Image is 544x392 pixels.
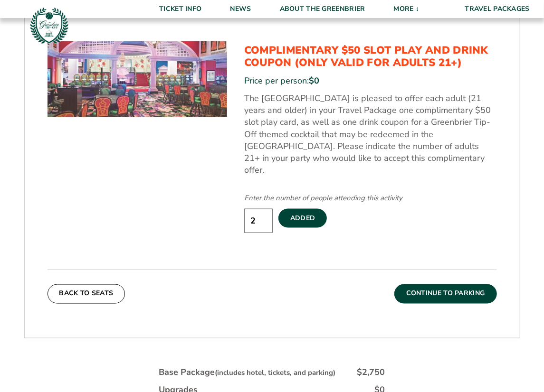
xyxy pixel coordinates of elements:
[244,75,497,87] div: Price per person:
[48,284,125,303] button: Back To Seats
[394,284,497,303] button: Continue To Parking
[159,367,336,379] div: Base Package
[29,5,70,46] img: Greenbrier Tip-Off
[215,368,336,378] small: (includes hotel, tickets, and parking)
[309,75,319,86] span: $0
[357,367,385,379] div: $2,750
[244,93,497,176] p: The [GEOGRAPHIC_DATA] is pleased to offer each adult (21 years and older) in your Travel Package ...
[244,193,497,203] div: Enter the number of people attending this activity
[278,209,327,228] label: Added
[244,44,497,69] h3: Complimentary $50 Slot Play and Drink Coupon (Only Valid for Adults 21+)
[48,41,227,117] img: Complimentary $50 Slot Play and Drink Coupon (Only Valid for Adults 21+)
